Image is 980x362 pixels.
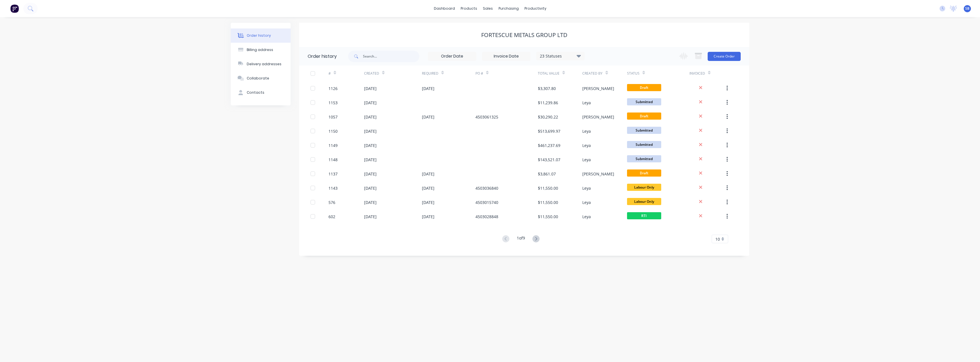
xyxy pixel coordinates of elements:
[422,214,434,220] div: [DATE]
[538,185,558,191] div: $11,550.00
[627,71,640,76] div: Status
[328,100,338,106] div: 1153
[364,66,422,81] div: Created
[627,127,661,134] span: Submitted
[328,128,338,134] div: 1150
[422,85,434,91] div: [DATE]
[538,66,582,81] div: Total Value
[328,214,335,220] div: 602
[458,4,480,13] div: products
[627,113,661,120] span: Draft
[231,71,291,85] button: Collaborate
[422,66,475,81] div: Required
[328,66,364,81] div: #
[422,171,434,177] div: [DATE]
[475,214,498,220] div: 4503028848
[10,4,19,13] img: Factory
[328,185,338,191] div: 1143
[582,199,591,205] div: Leya
[247,62,281,67] div: Delivery addresses
[247,33,271,38] div: Order history
[481,32,567,38] div: FORTESCUE METALS GROUP LTD
[247,76,269,81] div: Collaborate
[538,214,558,220] div: $11,550.00
[627,212,661,219] span: RTI
[475,66,538,81] div: PO #
[364,114,377,120] div: [DATE]
[496,4,522,13] div: purchasing
[582,128,591,134] div: Leya
[708,52,741,61] button: Create Order
[627,184,661,191] span: Labour Only
[364,100,377,106] div: [DATE]
[431,4,458,13] a: dashboard
[328,71,331,76] div: #
[328,171,338,177] div: 1137
[627,155,661,162] span: Submitted
[482,52,530,61] input: Invoice Date
[428,52,476,61] input: Order Date
[364,214,377,220] div: [DATE]
[582,157,591,163] div: Leya
[689,66,725,81] div: Invoiced
[480,4,496,13] div: sales
[582,214,591,220] div: Leya
[422,185,434,191] div: [DATE]
[536,53,584,59] div: 23 Statuses
[689,71,705,76] div: Invoiced
[517,235,525,243] div: 1 of 9
[627,198,661,205] span: Labour Only
[231,85,291,100] button: Contacts
[364,199,377,205] div: [DATE]
[582,114,614,120] div: [PERSON_NAME]
[364,185,377,191] div: [DATE]
[422,71,438,76] div: Required
[538,199,558,205] div: $11,550.00
[328,199,335,205] div: 576
[538,114,558,120] div: $30,290.22
[308,53,337,60] div: Order history
[582,100,591,106] div: Leya
[328,114,338,120] div: 1057
[522,4,549,13] div: productivity
[328,85,338,91] div: 1126
[582,142,591,148] div: Leya
[364,171,377,177] div: [DATE]
[627,84,661,91] span: Draft
[965,6,969,11] span: SB
[475,185,498,191] div: 4503036840
[538,128,560,134] div: $513,699.97
[364,71,379,76] div: Created
[364,85,377,91] div: [DATE]
[247,90,264,95] div: Contacts
[582,66,627,81] div: Created By
[363,51,419,62] input: Search...
[328,157,338,163] div: 1148
[231,57,291,71] button: Delivery addresses
[422,114,434,120] div: [DATE]
[582,71,603,76] div: Created By
[422,199,434,205] div: [DATE]
[328,142,338,148] div: 1149
[538,71,560,76] div: Total Value
[538,171,556,177] div: $3,861.07
[538,85,556,91] div: $3,307.80
[364,128,377,134] div: [DATE]
[231,43,291,57] button: Billing address
[475,114,498,120] div: 4503061325
[582,171,614,177] div: [PERSON_NAME]
[627,169,661,177] span: Draft
[538,157,560,163] div: $143,521.07
[582,85,614,91] div: [PERSON_NAME]
[475,71,483,76] div: PO #
[627,66,689,81] div: Status
[715,236,720,242] span: 10
[475,199,498,205] div: 4503015740
[364,157,377,163] div: [DATE]
[247,47,273,52] div: Billing address
[582,185,591,191] div: Leya
[538,142,560,148] div: $461,237.69
[627,141,661,148] span: Submitted
[364,142,377,148] div: [DATE]
[627,98,661,105] span: Submitted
